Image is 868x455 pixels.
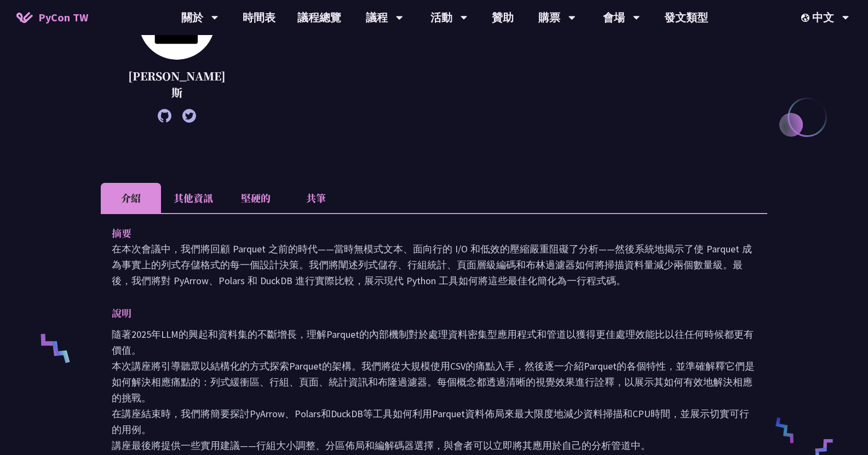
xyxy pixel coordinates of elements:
[112,305,734,321] p: 說明
[812,10,834,24] font: 中文
[286,183,346,213] li: 共筆
[112,439,651,452] font: 講座最後將提供一些實用建議——行組大小調整、分區佈局和編解碼器選擇，與會者可以立即將其應用於自己的分析管道中。
[243,10,275,24] font: 時間表
[112,243,752,287] font: 在本次會議中，我們將回顧 Parquet 之前的時代——當時無模式文本、面向行的 I/O 和低效的壓縮嚴重阻礙了分析——然後系統地揭示了使 Parquet 成為事實上的列式存儲格式的每一個設計決...
[128,68,226,100] font: [PERSON_NAME]斯
[664,10,708,24] font: 發文類型
[112,328,754,356] font: 隨著2025年LLM的興起和資料集的不斷增長，理解Parquet的內部機制對於處理資料密集型應用程式和管道以獲得更佳處理效能比以往任何時候都更有價值。
[112,407,749,436] font: 在講座結束時，我們將簡要探討PyArrow、Polars和DuckDB等工具如何利用Parquet資料佈局來最大限度地減少資料掃描和CPU時間，並展示切實可行的用例。
[16,12,33,23] img: PyCon TW 2025 首頁圖標
[112,226,131,240] font: 摘要
[161,183,226,213] li: 其他資訊
[801,14,812,22] img: 區域設定圖標
[5,4,99,31] a: PyCon TW
[38,10,88,24] font: PyCon TW
[241,191,271,205] font: 堅硬的
[101,183,161,213] li: 介紹
[112,360,755,404] font: 本次講座將引導聽眾以結構化的方式探索Parquet的架構。我們將從大規模使用CSV的痛點入手，然後逐一介紹Parquet的各個特性，並準確解釋它們是如何解決相應痛點的：列式緩衝區、行組、頁面、統...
